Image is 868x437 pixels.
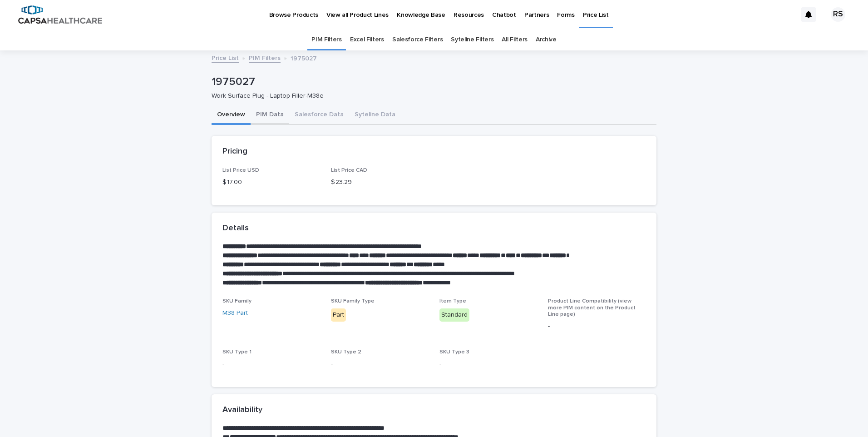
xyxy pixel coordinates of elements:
[222,223,249,233] h2: Details
[212,92,649,100] p: Work Surface Plug - Laptop Filler-M38e
[222,178,320,187] p: $ 17.00
[439,298,466,304] span: Item Type
[291,53,317,63] p: 1975027
[350,29,384,50] a: Excel Filters
[548,322,646,331] p: -
[212,106,251,125] button: Overview
[548,298,636,317] span: Product Line Compatibility (view more PIM content on the Product Line page)
[536,29,557,50] a: Archive
[831,7,845,22] div: RS
[222,168,259,173] span: List Price USD
[222,349,252,355] span: SKU Type 1
[331,168,367,173] span: List Price CAD
[349,106,401,125] button: Syteline Data
[289,106,349,125] button: Salesforce Data
[222,147,247,157] h2: Pricing
[222,359,320,369] p: -
[249,52,281,63] a: PIM Filters
[331,359,429,369] p: -
[439,359,537,369] p: -
[439,308,469,322] div: Standard
[439,349,469,355] span: SKU Type 3
[222,298,252,304] span: SKU Family
[392,29,443,50] a: Salesforce Filters
[331,298,375,304] span: SKU Family Type
[331,349,361,355] span: SKU Type 2
[222,405,262,415] h2: Availability
[331,178,429,187] p: $ 23.29
[331,308,346,322] div: Part
[222,308,248,318] a: M38 Part
[212,75,653,89] p: 1975027
[18,5,102,24] img: B5p4sRfuTuC72oLToeu7
[311,29,342,50] a: PIM Filters
[451,29,493,50] a: Syteline Filters
[251,106,289,125] button: PIM Data
[212,52,239,63] a: Price List
[502,29,528,50] a: All Filters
